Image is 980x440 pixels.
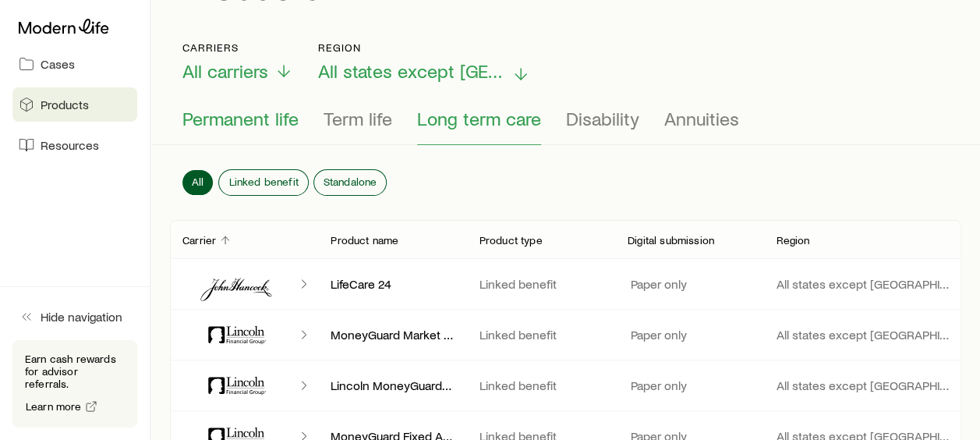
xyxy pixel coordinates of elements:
p: Linked benefit [479,327,603,342]
button: CarriersAll carriers [182,41,293,83]
a: Cases [12,47,137,81]
p: Region [776,234,809,247]
p: Lincoln MoneyGuard Fixed Advantage 2025 [331,378,454,393]
p: Digital submission [628,234,714,247]
div: Earn cash rewards for advisor referrals.Learn more [12,340,137,428]
span: Cases [41,56,75,72]
a: Resources [12,128,137,162]
span: Resources [41,137,99,153]
span: Disability [566,108,639,130]
p: Paper only [628,276,687,292]
button: RegionAll states except [GEOGRAPHIC_DATA] [318,41,530,83]
button: Linked benefit [219,170,307,195]
span: Learn more [26,401,82,412]
p: Product type [479,234,543,247]
p: All states except [GEOGRAPHIC_DATA] [776,276,949,292]
p: Carriers [182,41,293,54]
p: Region [318,41,530,54]
p: Earn cash rewards for advisor referrals. [25,353,125,390]
span: Annuities [664,108,739,130]
p: Paper only [628,327,687,342]
p: Linked benefit [479,276,603,292]
a: Products [12,87,137,122]
button: All [182,170,213,195]
p: LifeCare 24 [331,276,454,292]
p: All states except [GEOGRAPHIC_DATA] [776,327,949,342]
span: Long term care [417,108,541,130]
span: Products [41,97,89,112]
span: Standalone [324,176,377,188]
span: Hide navigation [41,309,122,325]
p: All states except [GEOGRAPHIC_DATA] [776,378,949,393]
button: Hide navigation [12,300,137,334]
p: Linked benefit [479,378,603,393]
p: MoneyGuard Market Advantage (2022) [331,327,454,342]
span: Term life [324,108,392,130]
span: Permanent life [182,108,299,130]
span: All carriers [182,60,268,82]
p: Carrier [182,234,216,247]
div: Product types [182,108,949,145]
span: All [192,176,203,188]
span: Linked benefit [228,176,298,188]
p: Paper only [628,378,687,393]
span: All states except [GEOGRAPHIC_DATA] [318,60,505,82]
button: Standalone [314,170,387,195]
p: Product name [331,234,398,247]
